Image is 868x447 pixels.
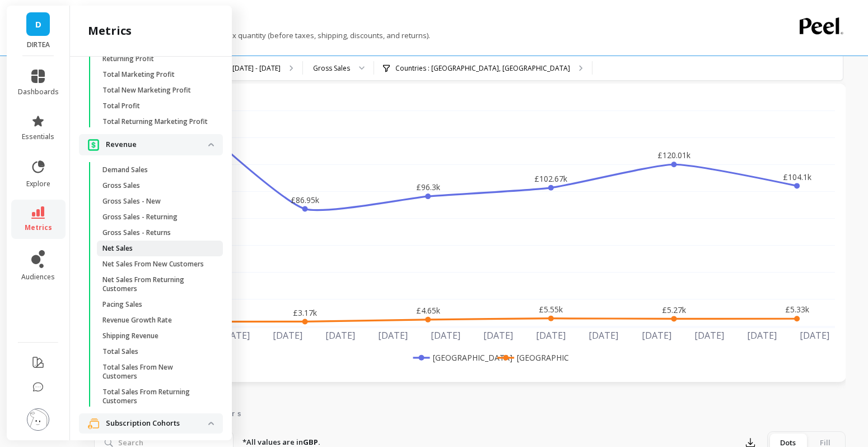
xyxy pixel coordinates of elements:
h2: metrics [88,23,132,39]
p: Subscription Cohorts [106,418,208,429]
img: down caret icon [208,143,214,146]
p: Countries : [GEOGRAPHIC_DATA], [GEOGRAPHIC_DATA] [395,64,570,73]
p: Net Sales [102,244,133,253]
img: down caret icon [208,422,214,425]
span: essentials [22,132,54,141]
p: Total Sales [102,347,138,356]
p: Revenue [106,139,208,150]
p: Total Sales From Returning Customers [102,388,209,405]
p: Net Sales From New Customers [102,260,204,269]
p: Gross Sales - Returning [102,213,178,222]
p: Gross Sales - Returns [102,228,171,237]
p: Total Sales From New Customers [102,363,209,381]
nav: Tabs [94,399,846,425]
p: Total Returning Marketing Profit [102,117,208,126]
img: navigation item icon [88,139,99,150]
p: Total Profit [102,102,140,110]
p: Pacing Sales [102,300,142,309]
p: Demand Sales [102,165,148,174]
span: D [35,18,41,31]
span: audiences [21,273,55,282]
span: explore [26,179,50,188]
img: profile picture [27,408,49,431]
div: Gross Sales [313,63,350,73]
img: navigation item icon [88,418,99,429]
p: Gross Sales - New [102,197,161,206]
p: Returning Profit [102,54,154,63]
p: DIRTEA [18,40,59,49]
span: metrics [25,223,52,232]
p: Gross Sales [102,181,140,190]
p: Total New Marketing Profit [102,86,191,95]
span: dashboards [18,87,59,96]
p: Total Marketing Profit [102,70,175,79]
strong: GBP. [303,437,320,447]
p: Shipping Revenue [102,331,158,340]
p: Net Sales From Returning Customers [102,275,209,293]
p: Revenue Growth Rate [102,316,172,325]
p: Sum of gross sales = product price x quantity (before taxes, shipping, discounts, and returns). [94,30,430,40]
